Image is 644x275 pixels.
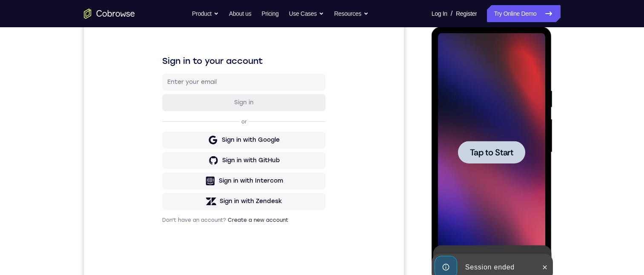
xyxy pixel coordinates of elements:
div: Sign in with Google [138,139,196,148]
span: / [451,9,452,19]
a: Go to the home page [84,9,135,19]
div: Session ended [30,232,105,249]
div: Sign in with Intercom [135,180,199,189]
span: Tap to Start [38,121,82,130]
a: Log In [432,5,447,22]
div: Sign in with Zendesk [136,201,198,209]
div: Sign in with GitHub [138,160,196,168]
button: Tap to Start [26,114,94,137]
button: Product [192,5,219,22]
a: About us [229,5,251,22]
button: Sign in with Intercom [78,176,242,193]
button: Sign in with Zendesk [78,196,242,213]
button: Resources [334,5,369,22]
a: Register [456,5,477,22]
a: Create a new account [144,221,204,226]
a: Pricing [261,5,278,22]
a: Try Online Demo [487,5,560,22]
p: Don't have an account? [78,220,242,227]
button: Use Cases [289,5,324,22]
p: or [156,122,165,129]
button: Sign in with Google [78,135,242,152]
button: Sign in with GitHub [78,155,242,172]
